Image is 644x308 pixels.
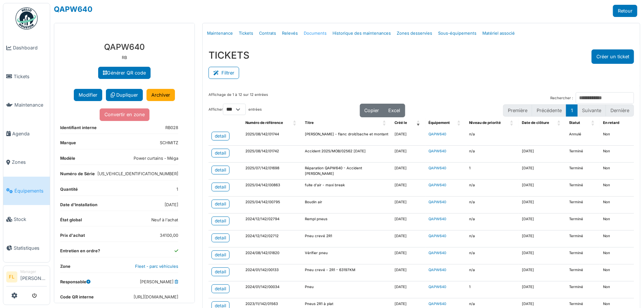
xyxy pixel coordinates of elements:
td: 2025/04/142/00795 [242,197,302,214]
div: Manager [20,269,47,274]
a: QAPW640 [428,268,446,272]
a: detail [211,233,230,242]
span: Zones [12,159,47,166]
td: 2024/12/142/02794 [242,214,302,231]
td: n/a [466,214,519,231]
td: Terminé [566,180,600,197]
td: Vérifier pneu [302,248,392,264]
td: [DATE] [392,146,426,163]
dd: [US_VEHICLE_IDENTIFICATION_NUMBER] [97,171,178,177]
span: Titre [305,121,314,125]
td: [DATE] [392,281,426,298]
td: n/a [466,146,519,163]
button: Créer un ticket [592,49,634,64]
span: Date de clôture: Activate to sort [557,117,562,129]
td: n/a [466,180,519,197]
td: 2025/08/142/01744 [242,129,302,146]
td: [DATE] [519,197,566,214]
dt: Quantité [60,186,78,195]
span: Statistiques [14,245,47,252]
td: Accident 2025/MOB/02562 [DATE] [302,146,392,163]
td: Terminé [566,146,600,163]
button: 1 [566,104,578,117]
dd: SCHMITZ [160,140,178,146]
td: n/a [466,129,519,146]
a: QAPW640 [54,5,92,14]
a: detail [211,183,230,191]
a: detail [211,267,230,276]
dd: [PERSON_NAME] [140,279,178,285]
a: Dashboard [3,34,50,62]
a: Statistiques [3,234,50,263]
dt: Identifiant interne [60,125,97,134]
a: Historique des maintenances [330,25,394,42]
span: Stock [14,216,47,223]
td: Non [600,248,634,264]
a: Équipements [3,177,50,205]
div: detail [215,269,226,275]
div: Affichage de 1 à 12 sur 12 entrées [209,92,268,104]
dd: [DATE] [165,202,178,208]
a: Fleet - parc véhicules [135,264,178,269]
div: detail [215,184,226,190]
span: Niveau de priorité [469,121,501,125]
a: QAPW640 [428,132,446,136]
label: Rechercher : [550,96,573,101]
span: Dashboard [13,44,47,51]
a: QAPW640 [428,183,446,187]
span: Statut [569,121,580,125]
dt: Modèle [60,155,75,165]
span: Équipement: Activate to sort [457,117,462,129]
a: Dupliquer [106,89,143,101]
td: Annulé [566,129,600,146]
td: Terminé [566,231,600,248]
td: Boudin air [302,197,392,214]
div: detail [215,133,226,139]
span: Numéro de référence: Activate to sort [293,117,297,129]
a: Relevés [279,25,301,42]
a: QAPW640 [428,234,446,238]
td: [DATE] [519,163,566,180]
dt: Code QR interne [60,294,94,303]
td: Non [600,214,634,231]
td: n/a [466,264,519,281]
dt: Marque [60,140,76,149]
button: Filtrer [209,67,239,79]
td: Terminé [566,163,600,180]
span: Agenda [12,130,47,137]
td: n/a [466,231,519,248]
td: 2025/08/142/01742 [242,146,302,163]
a: Tickets [236,25,256,42]
td: [DATE] [519,248,566,264]
dd: Power curtains - Méga [134,155,178,162]
a: detail [211,217,230,225]
span: Excel [389,108,400,113]
li: [PERSON_NAME] [20,269,47,285]
dt: Prix d'achat [60,232,85,242]
td: n/a [466,197,519,214]
td: [DATE] [519,214,566,231]
a: Maintenance [3,91,50,120]
td: Réparation QAPW640 - Accident [PERSON_NAME] [302,163,392,180]
div: detail [215,218,226,224]
a: detail [211,284,230,293]
td: 2025/07/142/01698 [242,163,302,180]
a: detail [211,250,230,259]
div: detail [215,235,226,241]
td: Non [600,180,634,197]
a: Documents [301,25,330,42]
span: Niveau de priorité: Activate to sort [510,117,514,129]
a: Archiver [147,89,175,101]
button: Excel [384,104,405,117]
td: 1 [466,281,519,298]
a: Maintenance [204,25,236,42]
a: QAPW640 [428,166,446,170]
td: 2024/01/142/00034 [242,281,302,298]
td: Non [600,231,634,248]
td: Terminé [566,248,600,264]
a: Contrats [256,25,279,42]
a: detail [211,200,230,208]
td: [DATE] [392,163,426,180]
a: Retour [613,5,637,17]
a: Sous-équipements [435,25,479,42]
